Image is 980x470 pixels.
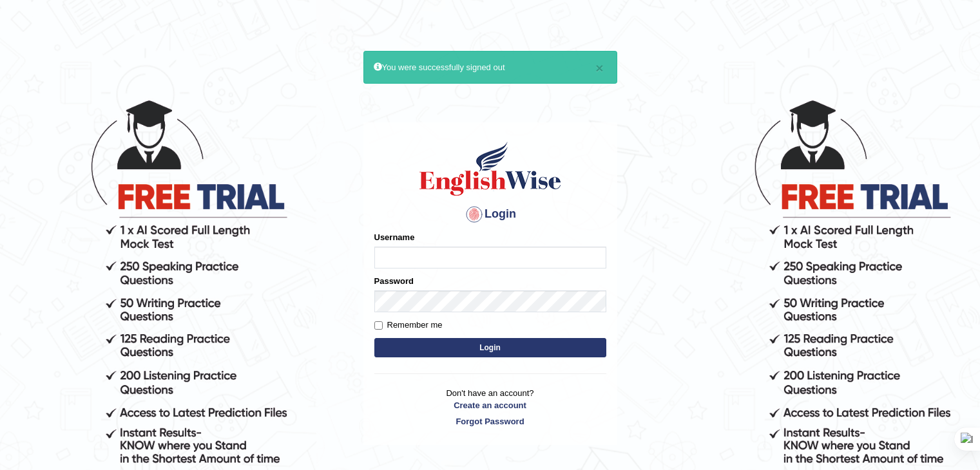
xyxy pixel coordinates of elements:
label: Username [374,231,415,243]
input: Remember me [374,321,383,330]
div: You were successfully signed out [363,51,617,84]
label: Password [374,275,414,287]
a: Create an account [374,399,606,411]
label: Remember me [374,319,443,332]
p: Don't have an account? [374,387,606,427]
button: Login [374,338,606,357]
a: Forgot Password [374,415,606,428]
button: × [595,61,603,75]
img: Logo of English Wise sign in for intelligent practice with AI [417,140,564,198]
h4: Login [374,204,606,225]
